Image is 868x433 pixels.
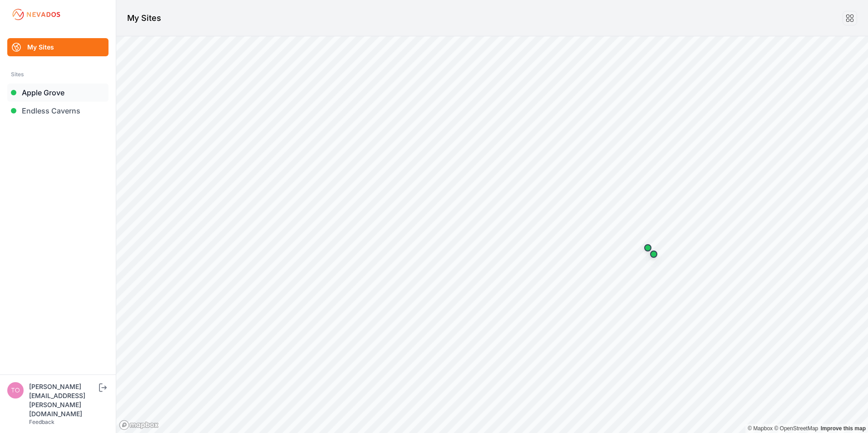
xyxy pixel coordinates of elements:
[748,425,773,432] a: Mapbox
[11,7,62,22] img: Nevados
[7,84,108,102] a: Apple Grove
[7,382,24,399] img: tomasz.barcz@energix-group.com
[821,425,866,432] a: Map feedback
[29,382,97,418] div: [PERSON_NAME][EMAIL_ADDRESS][PERSON_NAME][DOMAIN_NAME]
[7,102,108,120] a: Endless Caverns
[774,425,818,432] a: OpenStreetMap
[116,36,868,433] canvas: Map
[119,420,159,430] a: Mapbox logo
[7,38,108,56] a: My Sites
[11,69,105,80] div: Sites
[127,12,161,25] h1: My Sites
[639,239,657,257] div: Map marker
[29,418,54,425] a: Feedback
